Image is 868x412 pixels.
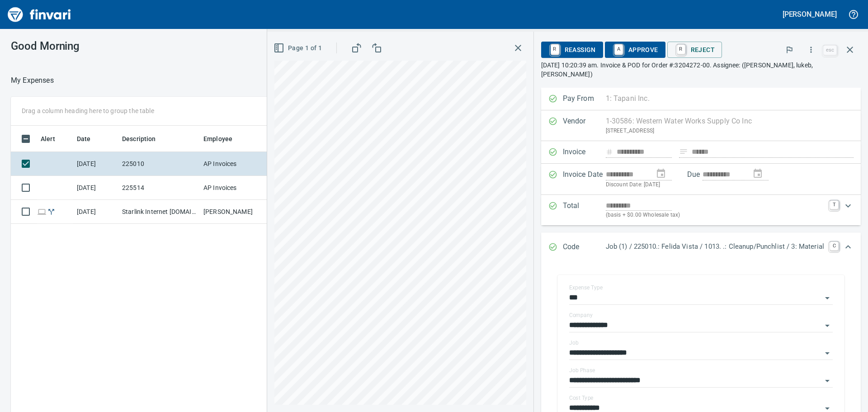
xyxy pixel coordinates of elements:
button: RReject [667,42,722,58]
span: Alert [41,133,67,144]
td: [DATE] [73,200,118,224]
button: Open [821,319,834,332]
td: 225514 [118,176,200,200]
span: Alert [41,133,55,144]
nav: breadcrumb [11,75,54,86]
p: Total [563,200,606,220]
span: Approve [612,42,658,57]
td: Starlink Internet [DOMAIN_NAME] CA - Pipeline [118,200,200,224]
button: Open [821,374,834,387]
button: AApprove [605,42,665,58]
p: (basis + $0.00 Wholesale tax) [606,211,824,220]
p: Code [563,242,606,253]
label: Expense Type [569,285,603,290]
label: Job Phase [569,368,595,373]
a: T [830,200,839,209]
button: Open [821,347,834,360]
button: Open [821,292,834,304]
span: Employee [203,133,244,144]
td: 225010 [118,152,200,176]
a: C [830,242,839,251]
span: Online transaction [37,208,47,214]
p: Job (1) / 225010.: Felida Vista / 1013. .: Cleanup/Punchlist / 3: Material [606,242,824,252]
button: More [801,40,821,60]
div: Expand [541,232,861,262]
label: Company [569,313,593,318]
td: [DATE] [73,152,118,176]
h3: Good Morning [11,40,203,52]
td: [DATE] [73,176,118,200]
span: Close invoice [821,39,861,61]
a: A [614,44,623,54]
td: AP Invoices [200,176,268,200]
a: esc [823,45,837,55]
label: Cost Type [569,395,594,401]
span: Reassign [548,42,596,57]
p: My Expenses [11,75,54,86]
span: Description [122,133,168,144]
td: [PERSON_NAME] [200,200,268,224]
a: R [551,44,559,54]
span: Date [77,133,91,144]
img: Finvari [5,4,73,25]
td: AP Invoices [200,152,268,176]
div: Expand [541,195,861,225]
span: Employee [203,133,232,144]
p: Drag a column heading here to group the table [22,106,154,115]
span: Reject [675,42,715,57]
button: Page 1 of 1 [272,40,325,57]
label: Job [569,340,579,346]
span: Date [77,133,103,144]
span: Split transaction [47,208,56,214]
a: R [677,44,685,54]
span: Page 1 of 1 [275,43,322,54]
span: Description [122,133,156,144]
h5: [PERSON_NAME] [783,9,837,19]
button: RReassign [541,42,603,58]
button: [PERSON_NAME] [780,7,839,21]
button: Flag [779,40,799,60]
p: [DATE] 10:20:39 am. Invoice & POD for Order #:3204272-00. Assignee: ([PERSON_NAME], lukeb, [PERSO... [541,61,861,79]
